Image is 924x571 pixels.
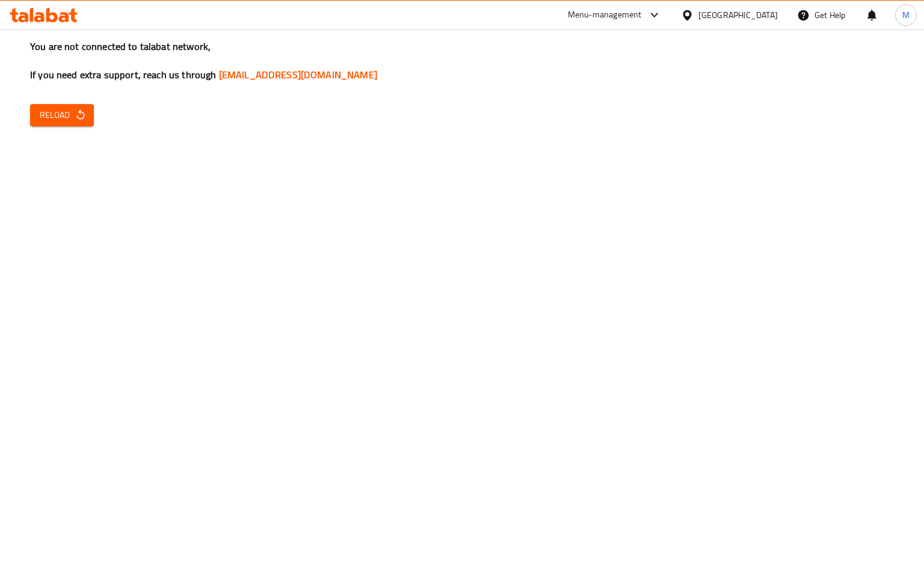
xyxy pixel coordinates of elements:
[698,8,778,22] div: [GEOGRAPHIC_DATA]
[40,108,84,123] span: Reload
[30,104,94,126] button: Reload
[902,8,910,22] span: M
[30,40,894,82] h3: You are not connected to talabat network, If you need extra support, reach us through
[219,66,377,84] a: [EMAIL_ADDRESS][DOMAIN_NAME]
[568,8,642,22] div: Menu-management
